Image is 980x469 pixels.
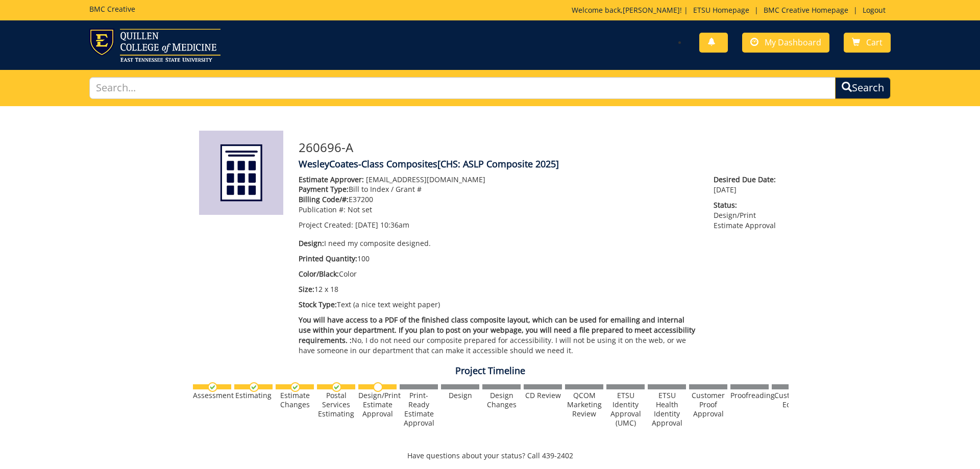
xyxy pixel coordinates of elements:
p: I need my composite designed. [299,238,698,249]
span: You will have access to a PDF of the finished class composite layout, which can be used for email... [299,315,695,345]
span: Estimate Approver: [299,175,364,184]
a: Logout [857,5,891,15]
img: ETSU logo [89,29,220,62]
div: Design [441,391,479,400]
h4: WesleyCoates-Class Composites [299,159,781,169]
div: Customer Proof Approval [689,391,727,418]
p: Design/Print Estimate Approval [714,200,781,231]
p: [EMAIL_ADDRESS][DOMAIN_NAME] [299,175,698,185]
span: My Dashboard [765,37,821,48]
span: Size: [299,284,314,294]
div: Estimate Changes [276,391,314,409]
div: Postal Services Estimating [317,391,355,418]
span: Color/Black: [299,269,339,279]
div: Estimating [234,391,273,400]
span: Printed Quantity: [299,254,357,263]
button: Search [835,77,891,99]
p: 12 x 18 [299,284,698,294]
div: Print-Ready Estimate Approval [400,391,438,428]
div: Design Changes [482,391,521,409]
p: No, I do not need our composite prepared for accessibility. I will not be using it on the web, or... [299,315,698,356]
span: Cart [866,37,883,48]
span: Payment Type: [299,184,349,194]
span: Not set [348,205,372,214]
div: Design/Print Estimate Approval [358,391,397,418]
h5: BMC Creative [89,5,135,13]
img: checkmark [332,382,341,392]
span: Billing Code/#: [299,194,349,204]
div: ETSU Health Identity Approval [648,391,686,428]
a: BMC Creative Homepage [758,5,853,15]
input: Search... [89,77,836,99]
p: Welcome back, ! | | | [572,5,891,15]
img: no [373,382,383,392]
p: E37200 [299,194,698,205]
img: checkmark [208,382,217,392]
p: Text (a nice text weight paper) [299,300,698,310]
a: ETSU Homepage [688,5,754,15]
p: Bill to Index / Grant # [299,184,698,194]
span: Status: [714,200,781,210]
div: QCOM Marketing Review [565,391,603,418]
div: CD Review [524,391,562,400]
img: checkmark [249,382,259,392]
a: Cart [844,33,891,53]
div: ETSU Identity Approval (UMC) [606,391,645,428]
div: Proofreading [730,391,769,400]
p: Color [299,269,698,279]
div: Assessment [193,391,231,400]
span: Stock Type: [299,300,337,309]
a: [PERSON_NAME] [623,5,680,15]
img: Product featured image [199,131,283,215]
a: My Dashboard [742,33,829,53]
h4: Project Timeline [191,366,789,376]
span: [DATE] 10:36am [355,220,409,230]
h3: 260696-A [299,141,781,154]
span: Design: [299,238,324,248]
p: [DATE] [714,175,781,195]
span: [CHS: ASLP Composite 2025] [437,158,559,170]
span: Project Created: [299,220,353,230]
p: 100 [299,254,698,264]
div: Customer Edits [772,391,810,409]
span: Desired Due Date: [714,175,781,185]
img: checkmark [290,382,300,392]
p: Have questions about your status? Call 439-2402 [191,451,789,461]
span: Publication #: [299,205,346,214]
